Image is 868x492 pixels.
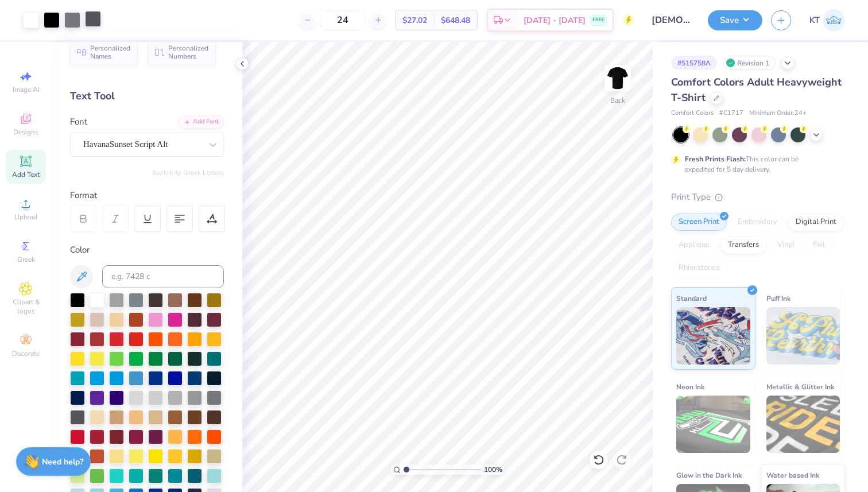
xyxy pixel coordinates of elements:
[592,16,604,24] span: FREE
[671,237,717,254] div: Applique
[730,214,785,231] div: Embroidery
[152,168,224,177] button: Switch to Greek Letters
[676,307,750,365] img: Standard
[749,109,807,118] span: Minimum Order: 24 +
[676,381,704,393] span: Neon Ink
[70,115,87,129] label: Font
[671,191,845,204] div: Print Type
[809,9,845,32] a: KT
[13,85,40,94] span: Image AI
[720,237,766,254] div: Transfers
[70,243,224,257] div: Color
[676,396,750,453] img: Neon Ink
[70,88,224,104] div: Text Tool
[809,14,820,27] span: KT
[671,214,727,231] div: Screen Print
[402,14,427,26] span: $27.02
[14,212,37,222] span: Upload
[770,237,802,254] div: Vinyl
[671,259,727,277] div: Rhinestones
[90,44,131,60] span: Personalized Names
[671,109,714,118] span: Comfort Colors
[484,464,502,475] span: 100 %
[671,56,717,70] div: # 515758A
[766,396,840,453] img: Metallic & Glitter Ink
[766,292,790,304] span: Puff Ink
[17,255,35,264] span: Greek
[719,109,743,118] span: # C1717
[13,127,38,137] span: Designs
[42,456,83,467] strong: Need help?
[685,154,746,164] strong: Fresh Prints Flash:
[12,170,40,179] span: Add Text
[610,95,625,106] div: Back
[179,115,224,129] div: Add Font
[708,10,762,30] button: Save
[766,469,819,481] span: Water based Ink
[168,44,209,60] span: Personalized Numbers
[320,10,365,30] input: – –
[643,9,699,32] input: Untitled Design
[676,469,742,481] span: Glow in the Dark Ink
[671,75,842,104] span: Comfort Colors Adult Heavyweight T-Shirt
[823,9,845,32] img: Karen Tian
[524,14,586,26] span: [DATE] - [DATE]
[70,189,225,202] div: Format
[766,307,840,365] img: Puff Ink
[441,14,470,26] span: $648.48
[676,292,707,304] span: Standard
[6,297,46,316] span: Clipart & logos
[723,56,776,70] div: Revision 1
[685,154,826,175] div: This color can be expedited for 5 day delivery.
[12,349,40,358] span: Decorate
[788,214,844,231] div: Digital Print
[102,265,224,288] input: e.g. 7428 c
[606,67,629,90] img: Back
[766,381,834,393] span: Metallic & Glitter Ink
[805,237,832,254] div: Foil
